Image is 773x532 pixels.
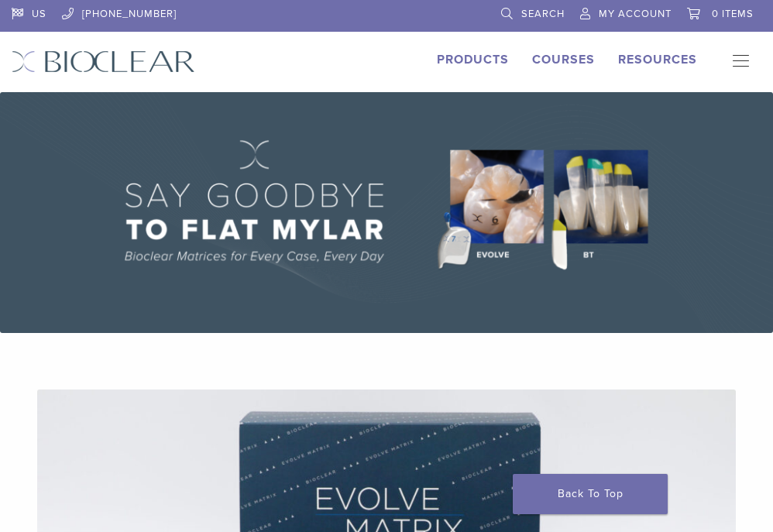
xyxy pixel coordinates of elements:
a: Products [437,52,509,67]
a: Resources [618,52,697,67]
img: Bioclear [12,50,195,73]
nav: Primary Navigation [720,50,761,74]
span: My Account [599,8,672,20]
span: 0 items [712,8,754,20]
a: Courses [532,52,595,67]
span: Search [521,8,565,20]
a: Back To Top [513,474,668,514]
